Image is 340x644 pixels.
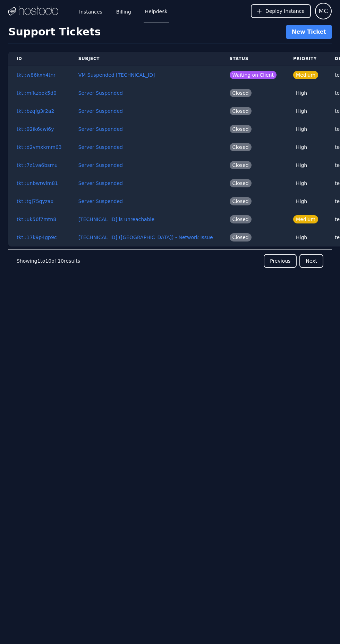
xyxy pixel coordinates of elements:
span: Closed [230,89,252,97]
a: Server Suspended [78,90,123,96]
span: Closed [230,161,252,169]
a: tkt::92ik6cwi6y [17,126,54,132]
a: tkt::7z1va6bsmu [17,162,58,168]
span: Closed [230,107,252,115]
span: Medium [293,215,318,223]
span: High [293,197,310,205]
th: ID [8,52,70,66]
span: 10 [45,258,51,264]
a: tkt::d2vmxkmm03 [17,144,62,150]
span: Waiting on Client [230,71,277,79]
span: High [293,89,310,97]
h1: Support Tickets [8,26,101,38]
a: tkt::bzqfg3r2a2 [17,108,54,114]
nav: Pagination [8,249,332,272]
span: Closed [230,179,252,187]
span: Closed [230,143,252,151]
span: Closed [230,233,252,241]
a: tkt::uk56f7mtn8 [17,217,56,222]
th: Status [221,52,285,66]
a: tkt::w86kxh4tnr [17,72,56,78]
button: Previous [264,254,297,268]
th: Subject [70,52,221,66]
span: High [293,233,310,241]
a: Server Suspended [78,162,123,168]
a: tkt::tgj75qyzax [17,198,53,204]
span: Medium [293,71,318,79]
span: Closed [230,197,252,205]
a: [TECHNICAL_ID] ([GEOGRAPHIC_DATA]) - Network Issue [78,235,213,240]
span: High [293,107,310,115]
span: High [293,161,310,169]
p: Showing to of results [17,257,80,264]
span: Deploy Instance [265,8,305,15]
span: High [293,143,310,151]
th: Priority [285,52,326,66]
a: tkt::17k9p4gp9c [17,235,57,240]
span: Closed [230,215,252,223]
a: [TECHNICAL_ID] is unreachable [78,217,154,222]
button: Deploy Instance [251,4,311,18]
a: Server Suspended [78,180,123,186]
a: Server Suspended [78,198,123,204]
button: User menu [315,3,332,19]
span: MC [318,6,328,16]
a: Server Suspended [78,144,123,150]
button: Next [299,254,323,268]
a: tkt::mfkzbok5d0 [17,90,57,96]
a: New Ticket [286,25,332,39]
span: 1 [37,258,40,264]
a: VM Suspended [TECHNICAL_ID] [78,72,155,78]
span: 10 [58,258,64,264]
span: High [293,179,310,187]
span: Closed [230,125,252,133]
a: Server Suspended [78,108,123,114]
a: tkt::unbwrwlm81 [17,180,58,186]
span: High [293,125,310,133]
img: Logo [8,6,58,16]
a: Server Suspended [78,126,123,132]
